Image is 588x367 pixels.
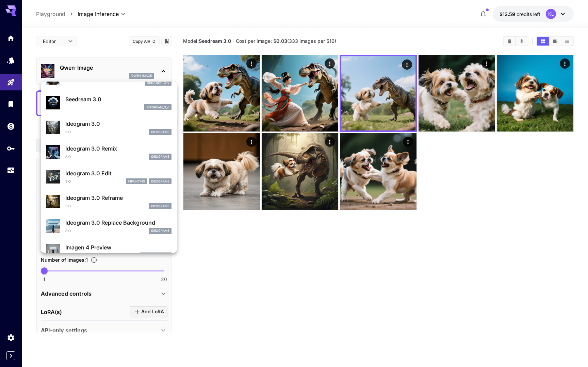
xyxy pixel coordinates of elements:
p: Ideogram 3.0 Replace Background [65,219,171,227]
div: Seedream 3.0seedream_3_0 [46,92,171,113]
p: seed_edit_3_0 [147,80,169,85]
div: Ideogram 3.0 Replace Background3.0ideogram3 [46,216,171,237]
p: ideogram3 [151,154,169,159]
p: 3.0 [65,154,71,159]
p: inpainting [128,179,145,184]
p: Seedream 3.0 [65,95,171,103]
p: Ideogram 3.0 [65,120,171,128]
p: seedream_3_0 [146,105,169,110]
p: Ideogram 3.0 Remix [65,144,171,153]
p: 3.0 [65,204,71,209]
div: Imagen 4 Preview [46,241,171,261]
p: 3.0 [65,228,71,233]
p: 3.0 [65,129,71,135]
div: Ideogram 3.0 Edit3.0inpaintingideogram3 [46,167,171,187]
p: Ideogram 3.0 Reframe [65,194,171,202]
div: Ideogram 3.0 Reframe3.0ideogram3 [46,191,171,212]
div: Ideogram 3.0 Remix3.0ideogram3 [46,142,171,162]
p: ideogram3 [151,130,169,135]
p: 3.0 [65,179,71,184]
p: ideogram3 [151,204,169,209]
p: ideogram3 [151,228,169,233]
div: Ideogram 3.03.0ideogram3 [46,117,171,138]
p: Ideogram 3.0 Edit [65,169,171,177]
p: Imagen 4 Preview [65,243,171,251]
p: ideogram3 [151,179,169,184]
